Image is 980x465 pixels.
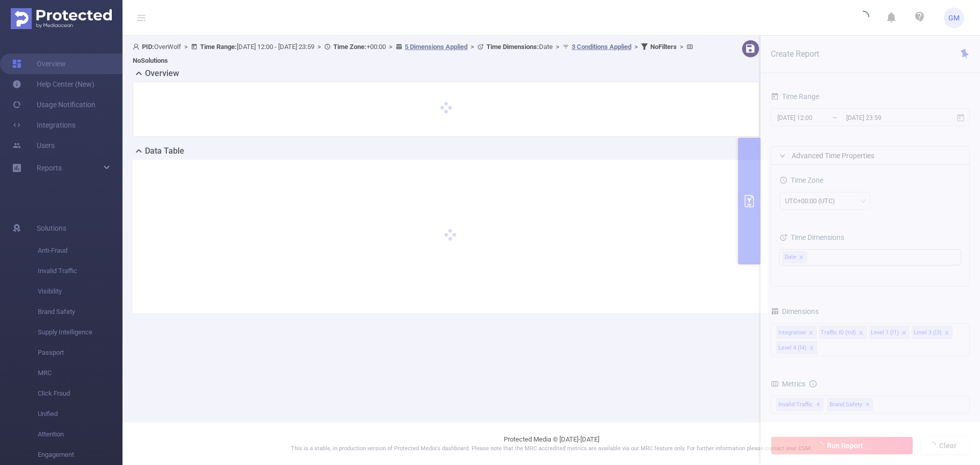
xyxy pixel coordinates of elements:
[145,67,179,80] h2: Overview
[468,43,477,51] span: >
[38,281,122,302] span: Visibility
[333,43,366,51] b: Time Zone:
[181,43,191,51] span: >
[37,218,66,238] span: Solutions
[572,43,631,51] u: 3 Conditions Applied
[486,43,553,51] span: Date
[37,158,62,178] a: Reports
[38,363,122,383] span: MRC
[142,43,154,51] b: PID:
[200,43,237,51] b: Time Range:
[12,54,66,74] a: Overview
[650,43,677,51] b: No Filters
[133,43,142,50] i: icon: user
[38,445,122,465] span: Engagement
[38,424,122,445] span: Attention
[677,43,687,51] span: >
[122,422,980,465] footer: Protected Media © [DATE]-[DATE]
[386,43,396,51] span: >
[553,43,562,51] span: >
[631,43,641,51] span: >
[857,11,869,25] i: icon: loading
[405,43,468,51] u: 5 Dimensions Applied
[948,8,960,28] span: GM
[38,322,122,342] span: Supply Intelligence
[486,43,539,51] b: Time Dimensions :
[12,74,94,94] a: Help Center (New)
[38,404,122,424] span: Unified
[148,445,954,453] p: This is a stable, in production version of Protected Media's dashboard. Please note that the MRC ...
[314,43,324,51] span: >
[145,145,184,157] h2: Data Table
[37,164,62,172] span: Reports
[38,302,122,322] span: Brand Safety
[12,115,76,135] a: Integrations
[12,94,95,115] a: Usage Notification
[12,135,55,156] a: Users
[133,57,168,64] b: No Solutions
[133,43,696,64] span: OverWolf [DATE] 12:00 - [DATE] 23:59 +00:00
[38,240,122,261] span: Anti-Fraud
[38,383,122,404] span: Click Fraud
[11,8,112,29] img: Protected Media
[38,261,122,281] span: Invalid Traffic
[38,342,122,363] span: Passport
